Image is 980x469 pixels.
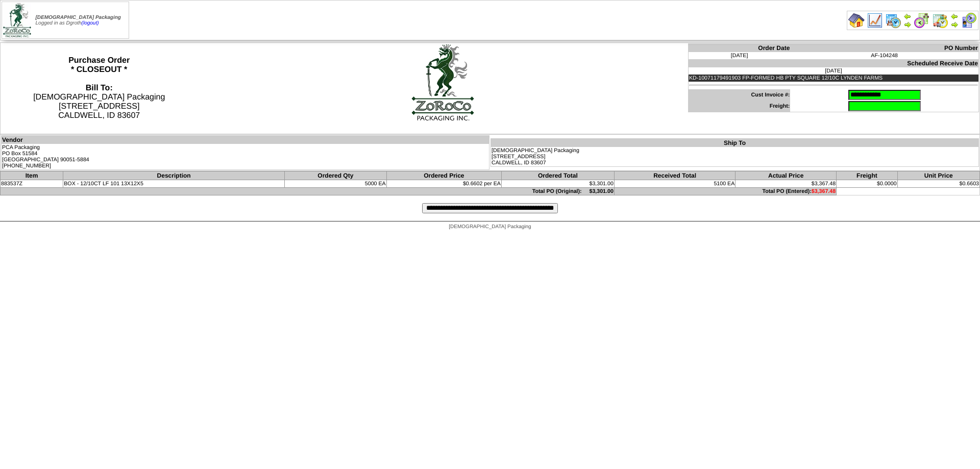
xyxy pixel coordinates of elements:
[885,12,901,29] img: calendarprod.gif
[2,136,489,144] th: Vendor
[36,15,121,26] span: Logged in as Dgroth
[867,12,883,29] img: line_graph.gif
[688,59,978,67] th: Scheduled Receive Date
[688,101,790,112] td: Freight:
[688,67,978,75] td: [DATE]
[501,180,614,188] td: $3,301.00
[36,15,121,20] span: [DEMOGRAPHIC_DATA] Packaging
[63,171,285,180] th: Description
[812,188,836,194] span: $3,367.48
[491,147,979,167] td: [DEMOGRAPHIC_DATA] Packaging [STREET_ADDRESS] CALDWELL, ID 83607
[903,20,912,29] img: arrowright.gif
[932,12,948,29] img: calendarinout.gif
[950,20,959,29] img: arrowright.gif
[33,84,165,120] span: [DEMOGRAPHIC_DATA] Packaging [STREET_ADDRESS] CALDWELL, ID 83607
[284,171,386,180] th: Ordered Qty
[386,180,501,188] td: $0.6602 per EA
[897,171,979,180] th: Unit Price
[614,171,735,180] th: Received Total
[903,12,912,20] img: arrowleft.gif
[961,12,977,29] img: calendarcustomer.gif
[877,181,897,187] span: $0.0000
[897,180,979,188] td: $0.6603
[688,89,790,101] td: Cust Invoice #:
[1,180,63,188] td: 883537Z
[790,52,978,59] td: AF-104248
[790,44,978,53] th: PO Number
[688,44,790,53] th: Order Date
[614,188,836,195] td: Total PO (Entered):
[914,12,930,29] img: calendarblend.gif
[86,84,113,92] strong: Bill To:
[449,224,531,230] span: [DEMOGRAPHIC_DATA] Packaging
[688,75,978,82] td: KD-10071179491903 FP-FORMED HB PTY SQUARE 12/10C LYNDEN FARMS
[82,20,99,26] a: (logout)
[1,188,615,195] td: Total PO (Original): $3,301.00
[1,43,198,134] th: Purchase Order * CLOSEOUT *
[2,144,489,170] td: PCA Packaging PO Box 51584 [GEOGRAPHIC_DATA] 90051-5884 [PHONE_NUMBER]
[63,180,285,188] td: BOX - 12/10CT LF 101 13X12X5
[837,171,897,180] th: Freight
[688,52,790,59] td: [DATE]
[284,180,386,188] td: 5000 EA
[950,12,959,20] img: arrowleft.gif
[848,12,865,29] img: home.gif
[736,171,837,180] th: Actual Price
[812,181,836,187] span: $3,367.48
[491,139,979,147] th: Ship To
[1,171,63,180] th: Item
[501,171,614,180] th: Ordered Total
[386,171,501,180] th: Ordered Price
[614,180,735,188] td: 5100 EA
[411,43,475,121] img: logoBig.jpg
[3,3,31,37] img: zoroco-logo-small.webp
